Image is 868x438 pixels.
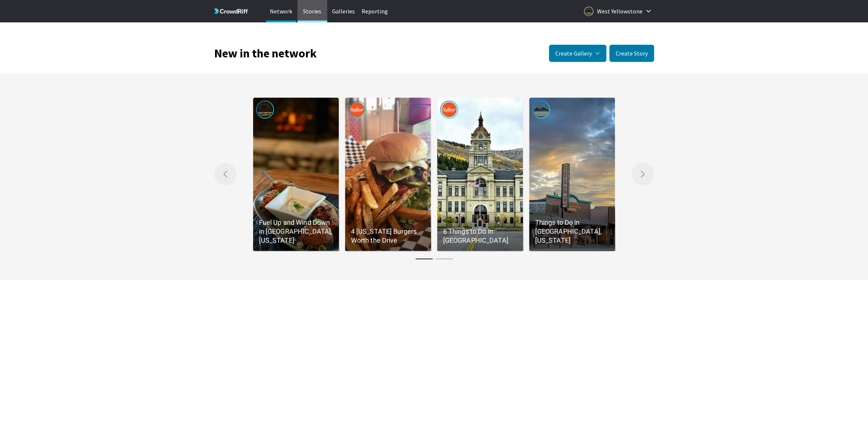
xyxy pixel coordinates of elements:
a: Published by Southwest Montana6 Things to Do in [GEOGRAPHIC_DATA] [437,98,523,251]
button: Gallery page 1 [414,255,434,262]
h1: New in the network [214,48,317,59]
button: Create Story [609,45,654,62]
button: Create Gallery [549,45,606,62]
p: West Yellowstone [597,5,643,17]
p: Things to Do in [GEOGRAPHIC_DATA], [US_STATE] [535,218,609,245]
a: Published by Destination YellowstoneFuel Up and Wind Down in [GEOGRAPHIC_DATA], [US_STATE] [253,98,339,251]
p: 4 [US_STATE] Burgers Worth the Drive [351,227,425,245]
button: Gallery page 2 [434,255,454,262]
a: Published by Southwest Montana4 [US_STATE] Burgers Worth the Drive [345,98,431,251]
p: Fuel Up and Wind Down in [GEOGRAPHIC_DATA], [US_STATE] [259,218,333,245]
a: Published by Destination YellowstoneThings to Do in [GEOGRAPHIC_DATA], [US_STATE] [529,98,615,251]
p: 6 Things to Do in [GEOGRAPHIC_DATA] [443,227,517,245]
img: Logo for West Yellowstone [584,7,593,16]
